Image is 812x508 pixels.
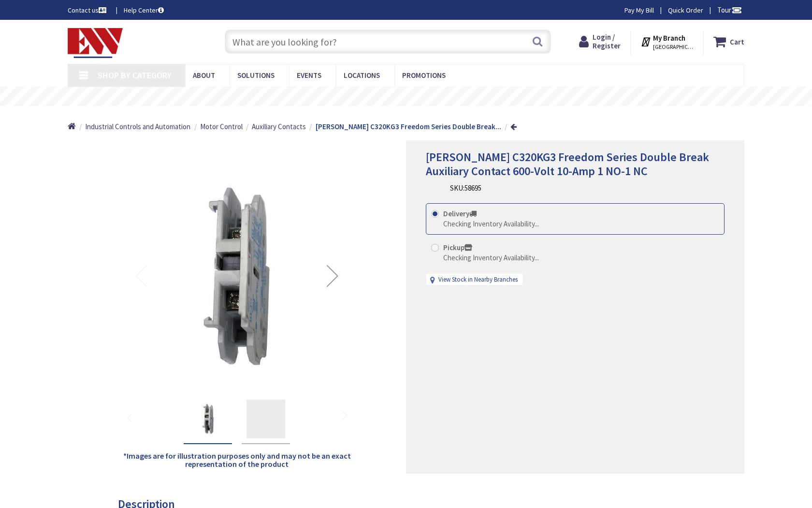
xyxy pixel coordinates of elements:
span: Login / Register [593,32,621,50]
rs-layer: Free Same Day Pickup at 19 Locations [326,91,503,102]
div: Eaton C320KG3 Freedom Series Double Break Auxiliary Contact 600-Volt 10-Amp 1 NO-1 NC [242,395,290,444]
strong: My Branch [653,33,685,43]
img: Eaton C320KG3 Freedom Series Double Break Auxiliary Contact 600-Volt 10-Amp 1 NO-1 NC [122,161,352,391]
span: Tour [717,5,742,15]
a: Pay My Bill [624,5,654,15]
strong: Pickup [443,243,472,252]
div: Checking Inventory Availability... [443,219,539,229]
a: Help Center [124,5,164,15]
a: Motor Control [200,121,243,132]
strong: Delivery [443,209,477,218]
span: Shop By Category [98,70,172,81]
span: Industrial Controls and Automation [85,122,190,131]
img: Eaton C320KG3 Freedom Series Double Break Auxiliary Contact 600-Volt 10-Amp 1 NO-1 NC [188,400,227,438]
span: 58695 [464,183,481,193]
span: Promotions [402,71,446,80]
div: SKU: [450,183,481,193]
span: [PERSON_NAME] C320KG3 Freedom Series Double Break Auxiliary Contact 600-Volt 10-Amp 1 NO-1 NC [426,149,709,179]
a: Industrial Controls and Automation [85,121,190,132]
a: View Stock in Nearby Branches [438,275,518,284]
span: Events [297,71,321,80]
div: My Branch [GEOGRAPHIC_DATA], [GEOGRAPHIC_DATA] [640,33,694,50]
a: Auxiliary Contacts [252,121,306,132]
div: Checking Inventory Availability... [443,253,539,263]
span: [GEOGRAPHIC_DATA], [GEOGRAPHIC_DATA] [653,43,694,51]
span: Auxiliary Contacts [252,122,306,131]
a: Quick Order [668,5,703,15]
span: Solutions [237,71,275,80]
strong: [PERSON_NAME] C320KG3 Freedom Series Double Break... [316,122,501,131]
a: Contact us [68,5,108,15]
input: What are you looking for? [225,30,551,54]
h5: *Images are for illustration purposes only and may not be an exact representation of the product [122,452,352,469]
img: Electrical Wholesalers, Inc. [68,28,123,58]
a: Cart [713,33,744,50]
strong: Cart [730,33,744,50]
a: Login / Register [579,33,621,50]
span: Motor Control [200,122,243,131]
span: About [193,71,215,80]
div: Eaton C320KG3 Freedom Series Double Break Auxiliary Contact 600-Volt 10-Amp 1 NO-1 NC [184,395,232,444]
span: Locations [344,71,380,80]
div: Next [313,161,352,391]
